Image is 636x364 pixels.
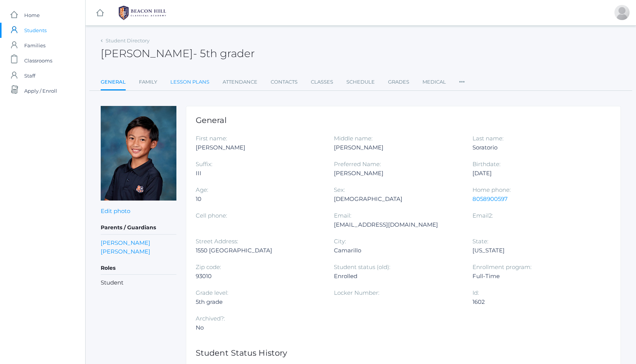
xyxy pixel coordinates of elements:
div: [DATE] [472,169,599,178]
span: Classrooms [24,53,52,68]
div: 1602 [472,297,599,306]
span: Students [24,23,47,38]
span: Staff [24,68,35,83]
label: Zip code: [196,263,221,271]
label: Birthdate: [472,160,500,168]
img: 1_BHCALogos-05.png [114,3,171,22]
label: Student status (old): [334,263,390,271]
span: Families [24,38,45,53]
label: Last name: [472,135,503,142]
a: Classes [311,75,333,90]
label: Enrollment program: [472,263,532,271]
label: Email2: [472,212,493,219]
h1: Student Status History [196,348,611,357]
img: Matteo Soratorio [101,106,176,201]
div: 5th grade [196,297,323,306]
div: 10 [196,194,323,204]
a: [PERSON_NAME] [101,238,150,247]
div: 1550 [GEOGRAPHIC_DATA] [196,246,323,255]
label: Preferred Name: [334,160,381,168]
div: [EMAIL_ADDRESS][DOMAIN_NAME] [334,220,461,229]
label: State: [472,238,488,245]
label: Middle name: [334,135,373,142]
div: Full-Time [472,272,599,281]
a: Schedule [346,75,375,90]
a: Grades [388,75,409,90]
label: Grade level: [196,289,228,296]
div: [PERSON_NAME] [334,143,461,152]
div: 93010 [196,272,323,281]
span: - 5th grader [193,47,255,60]
label: First name: [196,135,227,142]
div: No [196,323,323,332]
label: Age: [196,186,208,193]
label: Sex: [334,186,345,193]
label: Locker Number: [334,289,379,296]
label: Street Address: [196,238,238,245]
span: Home [24,8,40,23]
label: Cell phone: [196,212,227,219]
a: [PERSON_NAME] [101,247,150,256]
label: City: [334,238,346,245]
a: Family [139,75,157,90]
a: 8058900597 [472,195,508,202]
li: Student [101,278,176,287]
label: Archived?: [196,315,225,322]
a: General [101,75,126,91]
a: Student Directory [106,37,150,44]
a: Medical [422,75,446,90]
div: [US_STATE] [472,246,599,255]
label: Home phone: [472,186,511,193]
span: Apply / Enroll [24,83,57,98]
div: [DEMOGRAPHIC_DATA] [334,194,461,204]
h2: [PERSON_NAME] [101,48,255,59]
label: Id: [472,289,479,296]
h5: Parents / Guardians [101,221,176,234]
div: Camarillo [334,246,461,255]
a: Attendance [223,75,257,90]
a: Edit photo [101,207,130,215]
div: [PERSON_NAME] [196,143,323,152]
h5: Roles [101,262,176,275]
a: Contacts [271,75,298,90]
div: [PERSON_NAME] [334,169,461,178]
div: Lew Soratorio [614,5,630,20]
div: Soratorio [472,143,599,152]
a: Lesson Plans [170,75,209,90]
h1: General [196,116,611,124]
label: Email: [334,212,351,219]
label: Suffix: [196,160,212,168]
div: Enrolled [334,272,461,281]
div: III [196,169,323,178]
